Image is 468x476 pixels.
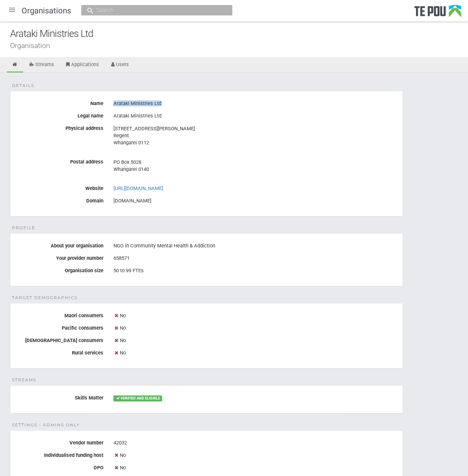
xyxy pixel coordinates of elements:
label: [DEMOGRAPHIC_DATA] consumers [10,335,108,343]
div: [DOMAIN_NAME] [113,195,397,207]
a: Streams [24,58,59,73]
div: Arataki Ministries Ltd [113,110,397,122]
div: VERIFIED AND ELIGIBLE [113,395,162,401]
span: Target demographics [12,295,78,301]
label: Postal address [10,156,108,165]
label: Name [10,98,108,106]
span: Details [12,83,34,89]
div: No [113,347,397,359]
div: 42032 [113,437,397,449]
div: 658571 [113,253,397,264]
label: Website [10,183,108,191]
div: Arataki Ministries Ltd [113,98,397,109]
label: About your organisation [10,240,108,249]
div: No [113,335,397,346]
label: Skills Matter [10,392,108,401]
address: PO Box 5028 Whangarei 0140 [113,159,397,173]
input: Search [94,7,213,14]
div: No [113,450,397,461]
label: DPO [10,462,108,471]
a: Applications [60,58,104,73]
div: No [113,462,397,474]
div: NGO in Community Mental Health & Addiction [113,240,397,252]
address: [STREET_ADDRESS][PERSON_NAME] Regent Whangarei 0112 [113,125,397,146]
label: Domain [10,195,108,204]
span: Profile [12,225,35,231]
span: Settings - Admins only [12,422,80,428]
div: 50 to 99 FTEs [113,265,397,277]
label: Individualised funding host [10,450,108,458]
div: No [113,323,397,334]
label: Physical address [10,123,108,131]
div: Organisation [10,42,468,49]
label: Organisation size [10,265,108,274]
label: Pacific consumers [10,323,108,331]
a: Users [105,58,134,73]
span: Streams [12,377,36,383]
a: [URL][DOMAIN_NAME] [113,185,163,191]
label: Vendor number [10,437,108,446]
div: Arataki Ministries Ltd [10,27,468,41]
div: No [113,310,397,322]
label: Maori consumers [10,310,108,319]
label: Legal name [10,110,108,119]
label: Your provider number [10,253,108,261]
label: Rural services [10,347,108,356]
